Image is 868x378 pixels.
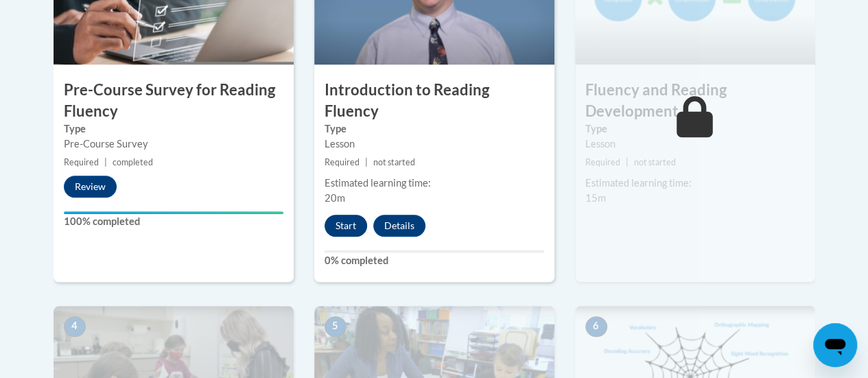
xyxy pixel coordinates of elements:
h3: Fluency and Reading Development [575,80,815,122]
label: Type [585,121,805,137]
label: 0% completed [325,253,544,268]
h3: Introduction to Reading Fluency [314,80,554,122]
span: | [365,157,368,167]
div: Lesson [325,137,544,152]
span: completed [113,157,153,167]
h3: Pre-Course Survey for Reading Fluency [54,80,294,122]
span: 15m [585,192,606,204]
span: 20m [325,192,345,204]
div: Lesson [585,137,805,152]
span: not started [373,157,415,167]
div: Pre-Course Survey [64,137,283,152]
span: 6 [585,316,607,337]
span: Required [585,157,620,167]
span: Required [64,157,99,167]
span: | [626,157,629,167]
label: Type [64,121,283,137]
span: 5 [325,316,347,337]
span: | [104,157,107,167]
div: Estimated learning time: [585,176,805,191]
span: 4 [64,316,86,337]
label: Type [325,121,544,137]
button: Review [64,176,117,198]
button: Details [373,215,425,237]
span: not started [634,157,676,167]
iframe: Button to launch messaging window [813,323,857,367]
label: 100% completed [64,214,283,229]
div: Your progress [64,211,283,214]
span: Required [325,157,360,167]
div: Estimated learning time: [325,176,544,191]
button: Start [325,215,367,237]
